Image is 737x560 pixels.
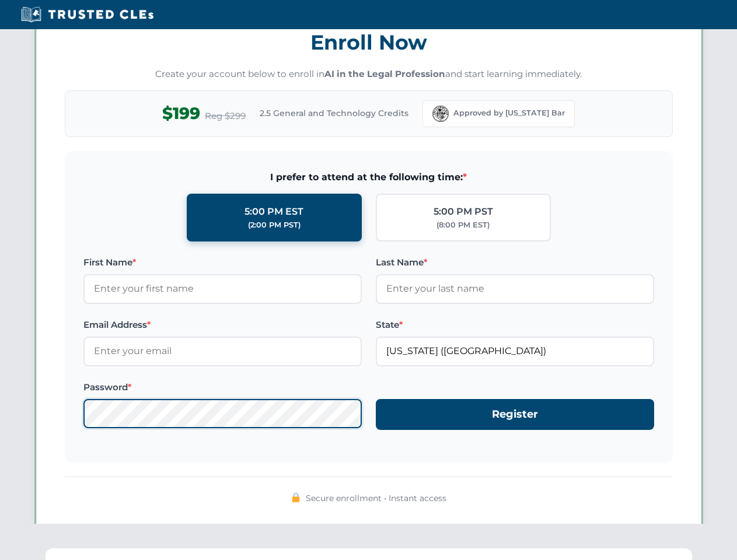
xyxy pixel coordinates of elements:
[18,6,157,23] img: Trusted CLEs
[436,219,490,231] div: (8:00 PM EST)
[83,337,362,366] input: Enter your email
[205,109,246,123] span: Reg $299
[376,274,654,303] input: Enter your last name
[376,399,654,430] button: Register
[83,256,362,269] label: First Name
[291,493,301,502] img: 🔒
[248,219,301,231] div: (2:00 PM PST)
[306,492,446,505] span: Secure enrollment • Instant access
[83,170,654,185] span: I prefer to attend at the following time:
[260,107,408,120] span: 2.5 General and Technology Credits
[162,100,200,127] span: $199
[376,256,654,269] label: Last Name
[376,337,654,366] input: Florida (FL)
[434,204,493,219] div: 5:00 PM PST
[65,24,673,61] h3: Enroll Now
[376,318,654,332] label: State
[244,204,303,219] div: 5:00 PM EST
[83,274,362,303] input: Enter your first name
[432,106,449,122] img: Florida Bar
[83,380,362,394] label: Password
[65,68,673,81] p: Create your account below to enroll in and start learning immediately.
[324,68,445,79] strong: AI in the Legal Profession
[83,318,362,332] label: Email Address
[453,107,565,119] span: Approved by [US_STATE] Bar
